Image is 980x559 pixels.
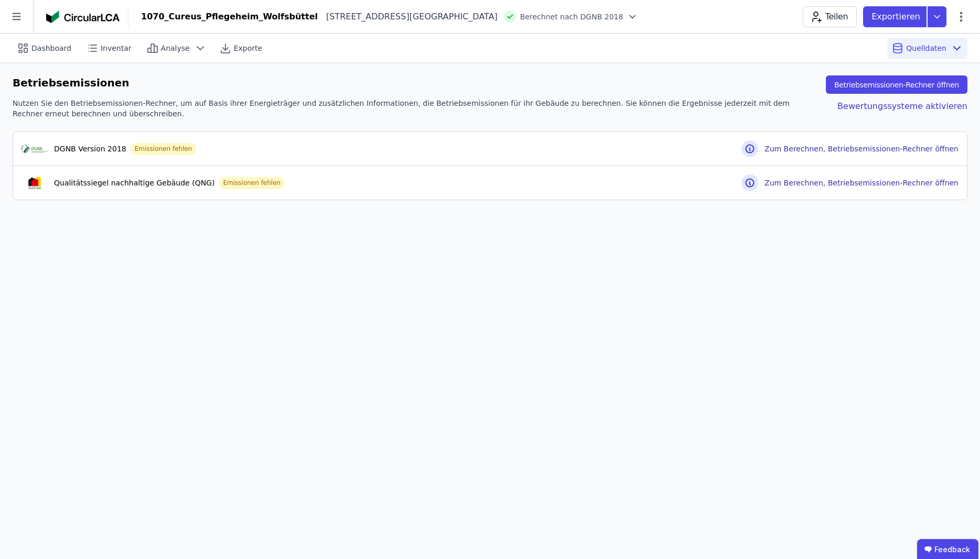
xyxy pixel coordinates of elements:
span: Inventar [101,43,132,53]
img: cert-logo [21,143,48,155]
div: Qualitätssiegel nachhaltige Gebäude (QNG) [54,178,214,188]
div: 1070_Cureus_Pflegeheim_Wolfsbüttel [141,10,318,23]
div: Emissionen fehlen [223,179,281,187]
button: cert-logoQualitätssiegel nachhaltige Gebäude (QNG)Emissionen fehlenZum Berechnen, Betriebsemissio... [13,166,967,200]
img: Concular [46,10,120,23]
div: Nutzen Sie den Betriebsemissionen-Rechner, um auf Basis ihrer Energieträger und zusätzlichen Info... [13,98,821,119]
button: Teilen [803,6,857,27]
h3: Zum Berechnen, Betriebsemissionen-Rechner öffnen [764,144,959,154]
div: DGNB Version 2018 [54,144,126,154]
span: Berechnet nach DGNB 2018 [520,12,623,22]
span: Exporte [234,43,262,53]
h3: Zum Berechnen, Betriebsemissionen-Rechner öffnen [764,178,959,188]
button: cert-logoDGNB Version 2018Emissionen fehlenZum Berechnen, Betriebsemissionen-Rechner öffnen [13,132,967,166]
button: Betriebsemissionen-Rechner öffnen [826,75,967,94]
span: Quelldaten [906,43,946,53]
div: [STREET_ADDRESS][GEOGRAPHIC_DATA] [318,10,498,23]
span: Dashboard [31,43,71,53]
span: Analyse [161,43,190,53]
img: cert-logo [21,177,48,189]
div: Bewertungssysteme aktivieren [821,98,967,119]
div: Betriebsemissionen [13,75,130,94]
p: Exportieren [871,10,922,23]
div: Emissionen fehlen [135,145,192,153]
